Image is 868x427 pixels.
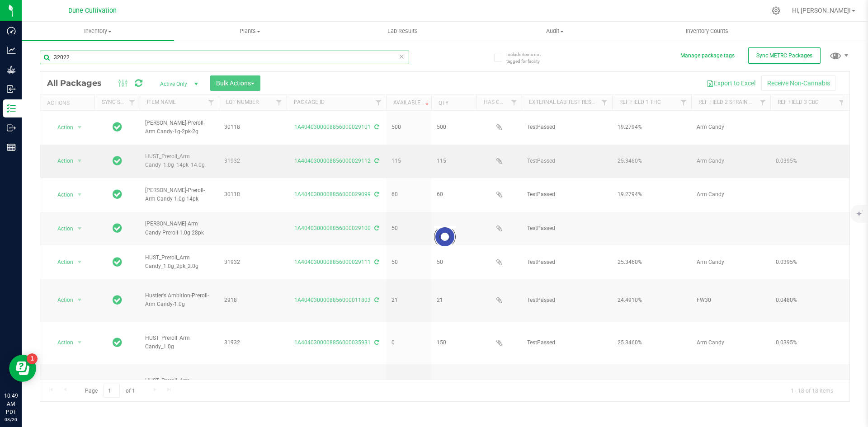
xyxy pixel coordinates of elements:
[506,51,552,65] span: Include items not tagged for facility
[7,84,16,94] inline-svg: Inbound
[175,27,326,35] span: Plants
[631,22,783,41] a: Inventory Counts
[174,22,326,41] a: Plants
[4,416,18,423] p: 08/20
[22,22,174,41] a: Inventory
[7,143,16,152] inline-svg: Reports
[40,51,409,64] input: Search Package ID, Item Name, SKU, Lot or Part Number...
[7,65,16,74] inline-svg: Grow
[22,27,174,35] span: Inventory
[9,355,36,382] iframe: Resource center
[7,104,16,113] inline-svg: Inventory
[375,27,430,35] span: Lab Results
[7,26,16,35] inline-svg: Dashboard
[748,47,821,64] button: Sync METRC Packages
[770,6,782,15] div: Manage settings
[479,22,631,41] a: Audit
[27,353,38,364] iframe: Resource center unread badge
[680,52,735,60] button: Manage package tags
[7,123,16,132] inline-svg: Outbound
[756,52,812,59] span: Sync METRC Packages
[398,51,405,62] span: Clear
[674,27,741,35] span: Inventory Counts
[792,7,851,14] span: Hi, [PERSON_NAME]!
[7,46,16,55] inline-svg: Analytics
[68,7,117,14] span: Dune Cultivation
[479,27,631,35] span: Audit
[326,22,479,41] a: Lab Results
[4,392,18,416] p: 10:49 AM PDT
